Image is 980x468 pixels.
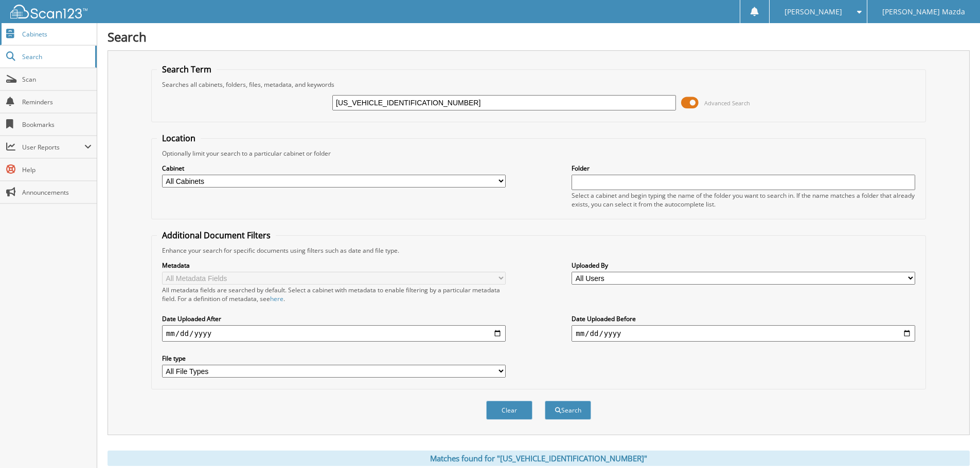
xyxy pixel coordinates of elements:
label: Cabinet [162,164,506,173]
span: Scan [22,75,92,84]
legend: Search Term [157,64,217,75]
h1: Search [108,28,970,45]
div: Searches all cabinets, folders, files, metadata, and keywords [157,80,920,89]
legend: Additional Document Filters [157,230,276,241]
img: scan123-logo-white.svg [10,5,87,18]
input: end [572,325,915,342]
label: Uploaded By [572,261,915,270]
label: Date Uploaded After [162,314,506,323]
span: Help [22,165,92,174]
input: start [162,325,506,342]
button: Clear [486,401,532,420]
span: Search [22,52,90,61]
label: Folder [572,164,915,173]
a: here [270,294,283,303]
div: Select a cabinet and begin typing the name of the folder you want to search in. If the name match... [572,191,915,209]
iframe: Chat Widget [929,419,980,468]
span: Announcements [22,188,92,197]
span: [PERSON_NAME] Mazda [882,9,965,15]
label: Date Uploaded Before [572,314,915,323]
legend: Location [157,133,201,144]
span: Reminders [22,98,92,106]
span: [PERSON_NAME] [785,9,842,15]
span: Advanced Search [704,99,750,107]
div: Optionally limit your search to a particular cabinet or folder [157,149,920,158]
label: Metadata [162,261,506,270]
span: User Reports [22,143,84,152]
div: All metadata fields are searched by default. Select a cabinet with metadata to enable filtering b... [162,286,506,303]
span: Bookmarks [22,120,92,129]
div: Matches found for "[US_VEHICLE_IDENTIFICATION_NUMBER]" [108,451,970,466]
button: Search [545,401,591,420]
label: File type [162,354,506,363]
span: Cabinets [22,30,92,39]
div: Enhance your search for specific documents using filters such as date and file type. [157,246,920,255]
